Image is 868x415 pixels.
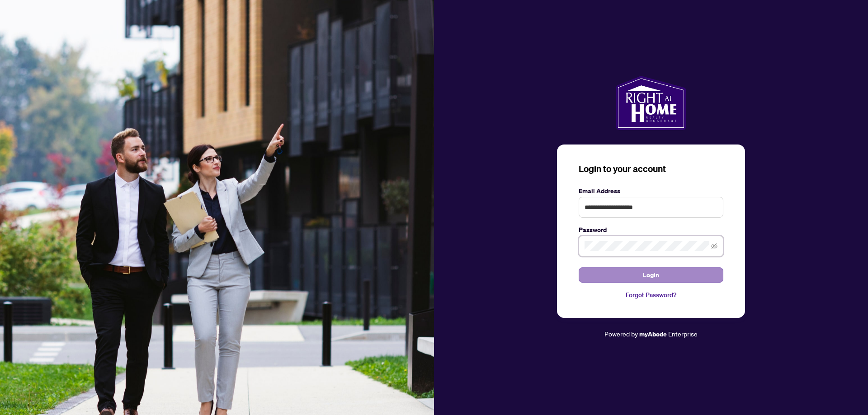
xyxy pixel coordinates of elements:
[579,163,723,175] h3: Login to your account
[668,330,698,338] span: Enterprise
[579,186,723,196] label: Email Address
[579,267,723,283] button: Login
[616,76,686,130] img: ma-logo
[711,243,717,249] span: eye-invisible
[604,330,638,338] span: Powered by
[643,268,659,282] span: Login
[579,290,723,300] a: Forgot Password?
[579,225,723,235] label: Password
[639,329,667,339] a: myAbode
